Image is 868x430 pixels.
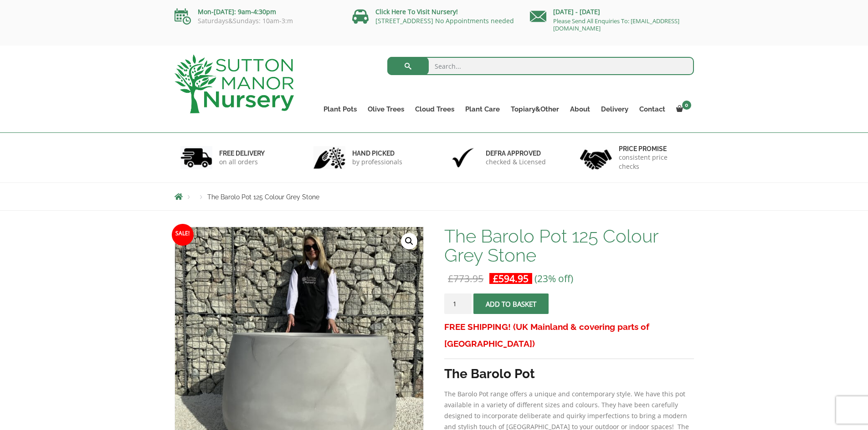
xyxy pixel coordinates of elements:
a: Cloud Trees [410,103,460,116]
input: Search... [387,57,694,75]
p: Saturdays&Sundays: 10am-3:m [175,17,339,25]
h6: hand picked [352,149,402,157]
h6: Price promise [619,145,688,153]
a: About [565,103,596,116]
img: 3.jpg [447,146,479,169]
img: 4.jpg [580,144,612,172]
h1: The Barolo Pot 125 Colour Grey Stone [444,227,693,265]
a: Plant Pots [318,103,362,116]
a: Delivery [596,103,634,116]
p: by professionals [352,157,402,167]
p: consistent price checks [619,153,688,171]
bdi: 773.95 [448,272,483,285]
span: The Barolo Pot 125 Colour Grey Stone [207,193,319,201]
h3: FREE SHIPPING! (UK Mainland & covering parts of [GEOGRAPHIC_DATA]) [444,319,693,352]
p: on all orders [219,157,265,167]
a: 0 [671,103,694,116]
p: checked & Licensed [486,157,546,167]
a: [STREET_ADDRESS] No Appointments needed [375,16,514,25]
a: Olive Trees [362,103,410,116]
span: Sale! [172,224,194,246]
a: Please Send All Enquiries To: [EMAIL_ADDRESS][DOMAIN_NAME] [553,17,679,32]
a: Contact [634,103,671,116]
img: 2.jpg [313,146,345,169]
img: 1.jpg [180,146,212,169]
h6: FREE DELIVERY [219,149,265,157]
p: [DATE] - [DATE] [530,6,694,17]
span: 0 [682,101,691,110]
a: Topiary&Other [505,103,565,116]
h6: Defra approved [486,149,546,157]
span: £ [448,272,453,285]
img: logo [175,55,294,113]
strong: The Barolo Pot [444,366,535,381]
nav: Breadcrumbs [175,193,694,200]
bdi: 594.95 [493,272,529,285]
span: (23% off) [534,272,573,285]
button: Add to basket [473,293,549,314]
span: £ [493,272,498,285]
input: Product quantity [444,293,472,314]
a: Plant Care [460,103,505,116]
a: Click Here To Visit Nursery! [375,7,458,16]
a: View full-screen image gallery [401,233,417,249]
p: Mon-[DATE]: 9am-4:30pm [175,6,339,17]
